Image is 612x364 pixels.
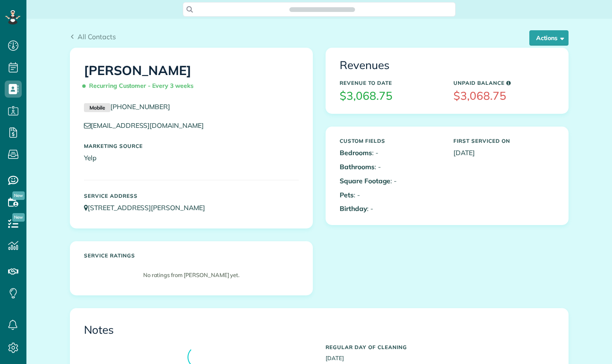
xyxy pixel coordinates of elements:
a: All Contacts [70,32,116,42]
p: : - [340,204,441,214]
h5: Custom Fields [340,138,441,144]
h5: Unpaid Balance [453,80,554,86]
h5: Service Address [84,193,299,199]
h5: Regular day of cleaning [326,344,554,350]
div: [DATE] [319,340,561,362]
h3: $3,068.75 [340,90,441,102]
span: New [12,191,25,200]
h3: Revenues [340,59,554,72]
a: Mobile[PHONE_NUMBER] [84,102,170,111]
p: [DATE] [453,148,554,158]
p: : - [340,162,441,172]
a: [STREET_ADDRESS][PERSON_NAME] [84,203,213,212]
h5: Marketing Source [84,143,299,149]
p: : - [340,148,441,158]
span: Search ZenMaid… [298,5,346,14]
p: No ratings from [PERSON_NAME] yet. [88,271,294,279]
b: Bathrooms [340,162,375,171]
small: Mobile [84,103,110,113]
span: All Contacts [78,32,116,41]
h3: $3,068.75 [453,90,554,102]
h3: Notes [84,324,554,336]
h5: Service ratings [84,253,299,258]
b: Pets [340,191,354,199]
b: Bedrooms [340,148,372,157]
p: : - [340,190,441,200]
h5: Revenue to Date [340,80,441,86]
b: Square Footage [340,176,390,185]
span: Recurring Customer - Every 3 weeks [84,78,197,93]
button: Actions [529,30,569,46]
h5: First Serviced On [453,138,554,144]
span: New [12,213,25,222]
p: : - [340,176,441,186]
b: Birthday [340,204,367,213]
a: [EMAIL_ADDRESS][DOMAIN_NAME] [84,121,212,130]
p: Yelp [84,153,299,163]
h1: [PERSON_NAME] [84,64,299,93]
